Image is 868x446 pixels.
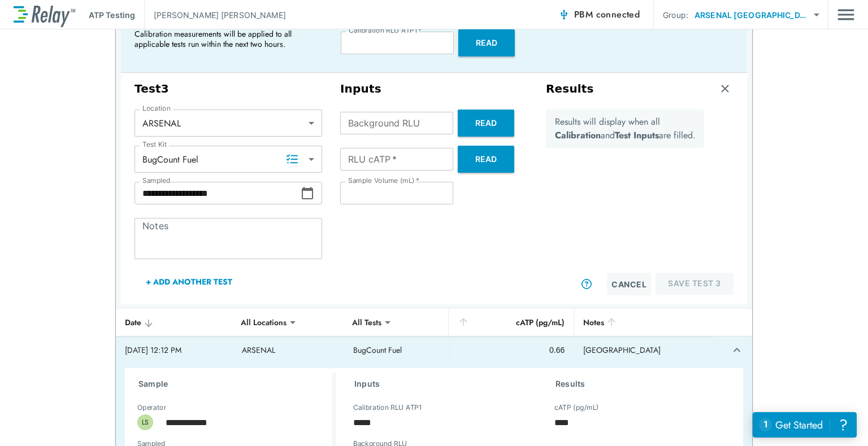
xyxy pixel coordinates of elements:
button: + Add Another Test [134,268,244,295]
h3: Results [546,82,594,96]
div: All Tests [344,311,389,334]
th: Date [116,309,233,336]
label: Location [142,104,171,112]
label: Operator [137,404,166,412]
h3: Inputs [340,82,528,96]
label: Calibration RLU ATP1 [353,404,422,412]
button: Read [458,146,514,173]
label: Sample Volume (mL) [348,177,419,185]
div: [DATE] 12:12 PM [125,344,224,356]
label: Calibration RLU ATP1 [349,27,422,34]
input: Choose date, selected date is Oct 15, 2025 [134,182,301,204]
button: Main menu [837,4,854,25]
div: LS [137,414,153,430]
button: Read [458,110,514,137]
label: cATP (pg/mL) [554,404,599,412]
p: ATP Testing [89,9,135,21]
span: PBM [574,7,640,23]
td: [GEOGRAPHIC_DATA] [574,336,713,364]
p: Results will display when all and are filled. [555,115,696,142]
span: connected [596,8,640,21]
label: Sampled [142,177,171,185]
button: PBM connected [554,3,644,26]
img: Drawer Icon [837,4,854,25]
div: cATP (pg/mL) [458,316,565,329]
button: Cancel [607,273,651,295]
h3: Results [555,377,730,391]
p: Calibration measurements will be applied to all applicable tests run within the next two hours. [134,29,315,49]
p: [PERSON_NAME] [PERSON_NAME] [154,9,286,21]
h3: Test 3 [134,82,322,96]
img: Connected Icon [558,9,570,20]
td: ARSENAL [233,336,344,364]
b: Test Inputs [615,129,659,142]
div: ARSENAL [134,112,322,134]
div: All Locations [233,311,294,334]
h3: Sample [138,377,332,391]
p: Group: [663,9,688,21]
label: Test Kit [142,141,167,148]
div: BugCount Fuel [134,148,322,170]
button: Read [458,29,515,56]
img: Remove [719,83,731,94]
iframe: Resource center [753,412,857,438]
div: Notes [583,316,704,329]
div: 0.66 [458,344,565,356]
td: BugCount Fuel [344,336,449,364]
b: Calibration [555,129,601,142]
button: expand row [727,340,747,360]
h3: Inputs [354,377,528,391]
img: LuminUltra Relay [14,3,75,27]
